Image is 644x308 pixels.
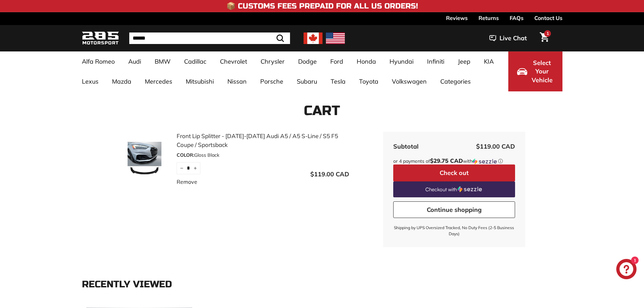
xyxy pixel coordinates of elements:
a: Mercedes [138,71,179,91]
span: 1 [547,31,549,36]
a: Remove [177,178,197,186]
span: $119.00 CAD [310,170,349,178]
a: FAQs [510,12,524,24]
div: Recently viewed [82,279,562,290]
a: Toyota [352,71,385,91]
h4: 📦 Customs Fees Prepaid for All US Orders! [226,2,418,10]
img: Sezzle [458,186,482,192]
a: Checkout with [393,181,515,197]
span: COLOR: [177,152,194,158]
a: Honda [350,51,383,71]
span: Live Chat [499,34,527,43]
div: or 4 payments of$29.75 CADwithSezzle Click to learn more about Sezzle [393,158,515,164]
button: Select Your Vehicle [508,51,562,91]
small: Shipping by UPS Oversized Tracked, No Duty Fees (2-5 Business Days) [393,225,515,237]
a: Contact Us [534,12,562,24]
a: Infiniti [420,51,451,71]
span: $29.75 CAD [430,157,463,164]
button: Increase item quantity by one [190,162,200,174]
a: Alfa Romeo [75,51,121,71]
a: Chrysler [254,51,291,71]
a: Chevrolet [213,51,254,71]
img: Logo_285_Motorsport_areodynamics_components [82,30,119,46]
a: Mazda [105,71,138,91]
img: Front Lip Splitter - 2018-2025 Audi A5 / A5 S-Line / S5 F5 Coupe / Sportsback [119,142,170,176]
a: Volkswagen [385,71,434,91]
inbox-online-store-chat: Shopify online store chat [614,259,639,281]
a: Mitsubishi [179,71,221,91]
a: Porsche [253,71,290,91]
a: Cart [536,27,553,50]
span: $119.00 CAD [476,142,515,150]
a: Ford [324,51,350,71]
a: Continue shopping [393,201,515,218]
h1: Cart [82,103,562,118]
div: or 4 payments of with [393,158,515,164]
a: Categories [434,71,478,91]
a: Subaru [290,71,324,91]
a: Tesla [324,71,352,91]
a: Audi [121,51,148,71]
a: Lexus [75,71,105,91]
a: Nissan [221,71,253,91]
a: Hyundai [383,51,420,71]
input: Search [129,32,290,44]
a: KIA [477,51,501,71]
a: Reviews [446,12,468,24]
span: Select Your Vehicle [531,59,554,85]
img: Sezzle [472,158,497,164]
a: Cadillac [177,51,213,71]
button: Check out [393,164,515,181]
button: Reduce item quantity by one [177,162,187,174]
button: Live Chat [481,30,536,47]
a: Returns [479,12,499,24]
a: Jeep [451,51,477,71]
a: BMW [148,51,177,71]
div: Gloss Black [177,152,349,159]
a: Dodge [291,51,324,71]
a: Front Lip Splitter - [DATE]-[DATE] Audi A5 / A5 S-Line / S5 F5 Coupe / Sportsback [177,132,349,149]
div: Subtotal [393,142,419,151]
